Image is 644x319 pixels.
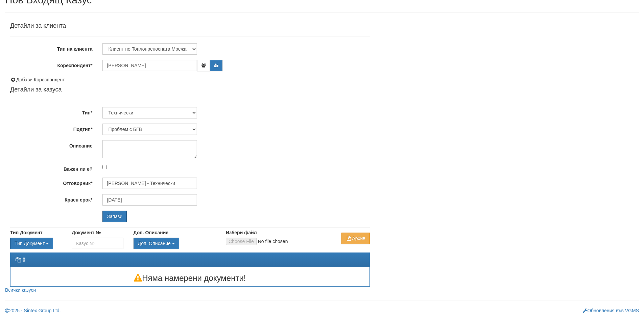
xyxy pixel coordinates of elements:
[10,23,370,29] h4: Детайли за клиента
[15,241,45,246] span: Тип Документ
[102,211,127,222] input: Запази
[10,274,369,283] h3: Няма намерени документи!
[22,257,25,263] strong: 0
[5,308,61,313] a: 2025 - Sintex Group Ltd.
[72,229,101,236] label: Документ №
[102,178,197,189] input: Търсене по Име / Имейл
[134,229,168,236] label: Доп. Описание
[10,86,370,93] h4: Детайли за казуса
[5,163,97,172] label: Важен ли е?
[583,308,639,313] a: Обновления във VGMS
[5,43,97,52] label: Тип на клиента
[5,194,97,203] label: Краен срок*
[10,76,370,83] div: Добави Кореспондент
[5,287,36,293] a: Всички казуси
[72,238,123,249] input: Казус №
[138,241,171,246] span: Доп. Описание
[5,60,97,69] label: Кореспондент*
[5,140,97,149] label: Описание
[10,238,53,249] button: Тип Документ
[102,60,197,71] input: ЕГН/Име/Адрес/Аб.№/Парт.№/Тел./Email
[341,233,369,244] button: Архив
[10,238,62,249] div: Двоен клик, за изчистване на избраната стойност.
[226,229,257,236] label: Избери файл
[5,124,97,133] label: Подтип*
[10,229,43,236] label: Тип Документ
[134,238,216,249] div: Двоен клик, за изчистване на избраната стойност.
[102,194,197,206] input: Търсене по Име / Имейл
[5,178,97,187] label: Отговорник*
[134,238,179,249] button: Доп. Описание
